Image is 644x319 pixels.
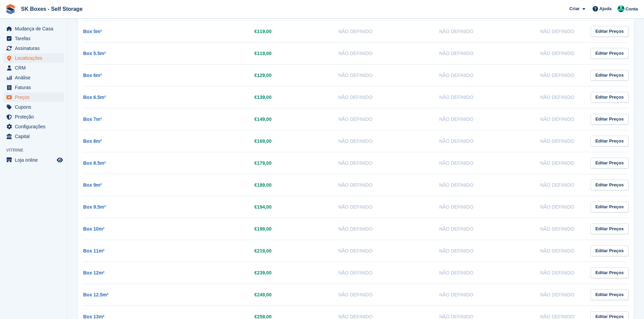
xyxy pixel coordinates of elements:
a: Box 12.5m² [83,292,109,297]
td: Não definido [285,20,386,42]
td: Não definido [285,284,386,305]
a: Box 5.5m² [83,51,106,56]
td: Não definido [386,20,487,42]
td: Não definido [487,262,588,284]
a: Box 10m² [83,226,104,232]
td: €239,00 [184,262,285,284]
a: menu [3,63,64,73]
td: Não definido [285,196,386,218]
a: menu [3,92,64,102]
td: Não definido [487,152,588,174]
a: Editar Preços [591,245,628,257]
td: Não definido [487,240,588,262]
td: Não definido [386,86,487,108]
td: Não definido [386,240,487,262]
td: €199,00 [184,218,285,240]
td: Não definido [386,218,487,240]
td: €119,00 [184,20,285,42]
span: Capital [15,132,55,141]
a: menu [3,83,64,92]
td: Não definido [285,130,386,152]
span: Preços [15,92,55,102]
td: Não definido [487,108,588,130]
a: Loja de pré-visualização [56,156,64,164]
span: Assinaturas [15,44,55,53]
a: menu [3,24,64,33]
span: Loja online [15,155,55,165]
a: Box 7m² [83,116,102,122]
td: Não definido [487,174,588,196]
td: Não definido [487,284,588,305]
a: Box 6m² [83,73,102,78]
span: Conta [625,6,638,12]
a: menu [3,44,64,53]
a: Box 12m² [83,270,104,275]
a: menu [3,155,64,165]
span: CRM [15,63,55,73]
td: €149,00 [184,108,285,130]
td: €179,00 [184,152,285,174]
td: €249,00 [184,284,285,305]
td: Não definido [285,262,386,284]
a: Box 9.5m² [83,204,106,210]
a: Editar Preços [591,158,628,169]
td: Não definido [386,64,487,86]
td: Não definido [386,42,487,64]
a: SK Boxes - Self Storage [18,3,85,15]
a: Editar Preços [591,48,628,59]
span: Ajuda [599,5,612,12]
a: Editar Preços [591,223,628,235]
td: Não definido [386,262,487,284]
img: SK Boxes - Comercial [618,5,624,12]
a: Editar Preços [591,180,628,191]
a: Editar Preços [591,26,628,37]
td: Não definido [386,196,487,218]
a: menu [3,112,64,122]
td: €139,00 [184,86,285,108]
td: Não definido [487,130,588,152]
a: Editar Preços [591,114,628,125]
a: Box 8.5m² [83,160,106,166]
td: Não definido [285,42,386,64]
span: Proteção [15,112,55,122]
td: €169,00 [184,130,285,152]
td: Não definido [386,152,487,174]
a: menu [3,132,64,141]
td: Não definido [487,42,588,64]
span: Tarefas [15,34,55,43]
td: Não definido [386,108,487,130]
span: Mudança de Casa [15,24,55,33]
a: menu [3,122,64,131]
span: Cupons [15,102,55,112]
td: Não definido [285,64,386,86]
td: Não definido [285,240,386,262]
a: Editar Preços [591,136,628,147]
span: Configurações [15,122,55,131]
span: Faturas [15,83,55,92]
a: Editar Preços [591,92,628,103]
a: menu [3,53,64,63]
a: menu [3,34,64,43]
span: Análise [15,73,55,82]
td: Não definido [487,196,588,218]
span: Criar [569,5,579,12]
a: menu [3,73,64,82]
a: Editar Preços [591,202,628,213]
a: Editar Preços [591,267,628,278]
a: Editar Preços [591,70,628,81]
td: Não definido [285,152,386,174]
td: Não definido [285,174,386,196]
td: Não definido [487,218,588,240]
td: €219,00 [184,240,285,262]
span: Vitrine [6,147,67,154]
td: €189,00 [184,174,285,196]
td: Não definido [487,86,588,108]
a: Box 9m² [83,182,102,188]
td: Não definido [285,86,386,108]
a: menu [3,102,64,112]
td: €119,00 [184,42,285,64]
a: Box 6.5m² [83,95,106,100]
td: Não definido [285,108,386,130]
span: Localizações [15,53,55,63]
a: Box 8m² [83,138,102,144]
